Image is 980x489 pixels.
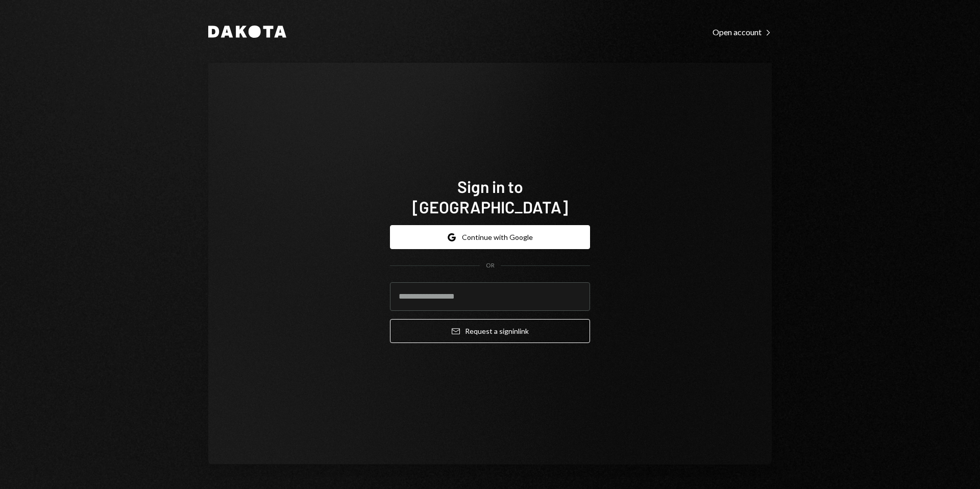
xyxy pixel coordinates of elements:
[390,319,590,343] button: Request a signinlink
[486,261,495,270] div: OR
[713,26,772,37] a: Open account
[390,176,590,217] h1: Sign in to [GEOGRAPHIC_DATA]
[713,27,772,37] div: Open account
[390,225,590,249] button: Continue with Google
